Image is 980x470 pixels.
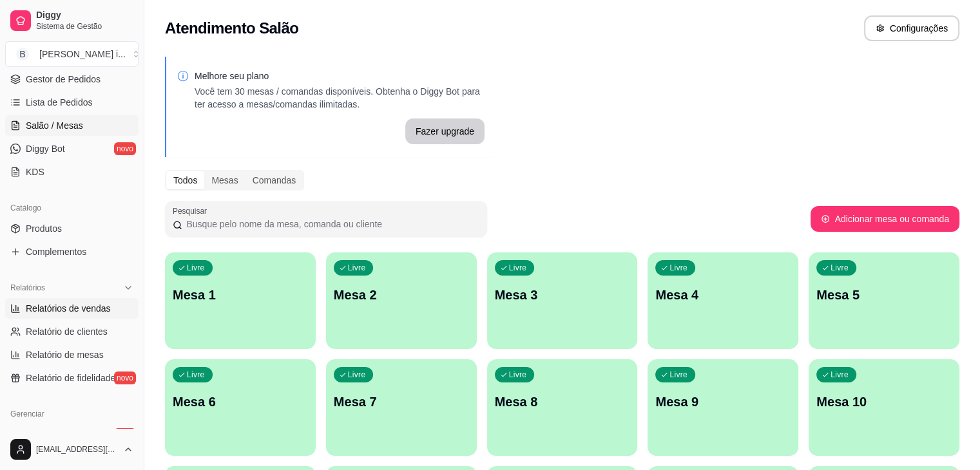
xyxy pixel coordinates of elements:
[864,15,959,41] button: Configurações
[36,444,118,455] span: [EMAIL_ADDRESS][DOMAIN_NAME]
[809,252,959,349] button: LivreMesa 5
[5,344,139,365] a: Relatório de mesas
[5,424,139,445] a: Entregadoresnovo
[204,171,245,189] div: Mesas
[348,263,366,273] p: Livre
[831,263,849,273] p: Livre
[26,222,62,235] span: Produtos
[811,206,959,232] button: Adicionar mesa ou comanda
[173,205,211,216] label: Pesquisar
[816,393,952,411] p: Mesa 10
[26,165,44,178] span: KDS
[173,286,308,304] p: Mesa 1
[165,18,298,39] h2: Atendimento Salão
[5,69,139,89] a: Gestor de Pedidos
[648,252,798,349] button: LivreMesa 4
[326,252,477,349] button: LivreMesa 2
[5,198,139,218] div: Catálogo
[809,359,959,456] button: LivreMesa 10
[655,393,791,411] p: Mesa 9
[26,302,111,315] span: Relatórios de vendas
[182,218,479,230] input: Pesquisar
[16,48,29,61] span: B
[26,325,108,338] span: Relatório de clientes
[5,162,139,182] a: KDS
[5,241,139,262] a: Complementos
[334,393,469,411] p: Mesa 7
[5,115,139,136] a: Salão / Mesas
[5,218,139,239] a: Produtos
[245,171,303,189] div: Comandas
[36,21,133,32] span: Sistema de Gestão
[165,359,316,456] button: LivreMesa 6
[10,283,45,293] span: Relatórios
[195,85,485,111] p: Você tem 30 mesas / comandas disponíveis. Obtenha o Diggy Bot para ter acesso a mesas/comandas il...
[816,286,952,304] p: Mesa 5
[5,138,139,159] a: Diggy Botnovo
[26,428,80,441] span: Entregadores
[173,393,308,411] p: Mesa 6
[495,393,630,411] p: Mesa 8
[26,245,86,258] span: Complementos
[487,359,638,456] button: LivreMesa 8
[5,404,139,424] div: Gerenciar
[26,142,65,155] span: Diggy Bot
[5,298,139,319] a: Relatórios de vendas
[5,41,139,67] button: Select a team
[669,370,687,380] p: Livre
[5,368,139,388] a: Relatório de fidelidadenovo
[5,434,139,465] button: [EMAIL_ADDRESS][DOMAIN_NAME]
[195,70,485,82] p: Melhore seu plano
[5,321,139,342] a: Relatório de clientes
[655,286,791,304] p: Mesa 4
[5,5,139,36] a: DiggySistema de Gestão
[39,48,126,61] div: [PERSON_NAME] i ...
[509,370,527,380] p: Livre
[26,371,115,384] span: Relatório de fidelidade
[26,348,104,361] span: Relatório de mesas
[26,96,93,109] span: Lista de Pedidos
[509,263,527,273] p: Livre
[326,359,477,456] button: LivreMesa 7
[5,92,139,113] a: Lista de Pedidos
[165,252,316,349] button: LivreMesa 1
[36,10,133,21] span: Diggy
[187,370,205,380] p: Livre
[334,286,469,304] p: Mesa 2
[487,252,638,349] button: LivreMesa 3
[648,359,798,456] button: LivreMesa 9
[26,119,83,132] span: Salão / Mesas
[166,171,204,189] div: Todos
[348,370,366,380] p: Livre
[405,118,485,144] button: Fazer upgrade
[187,263,205,273] p: Livre
[831,370,849,380] p: Livre
[669,263,687,273] p: Livre
[495,286,630,304] p: Mesa 3
[26,73,101,86] span: Gestor de Pedidos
